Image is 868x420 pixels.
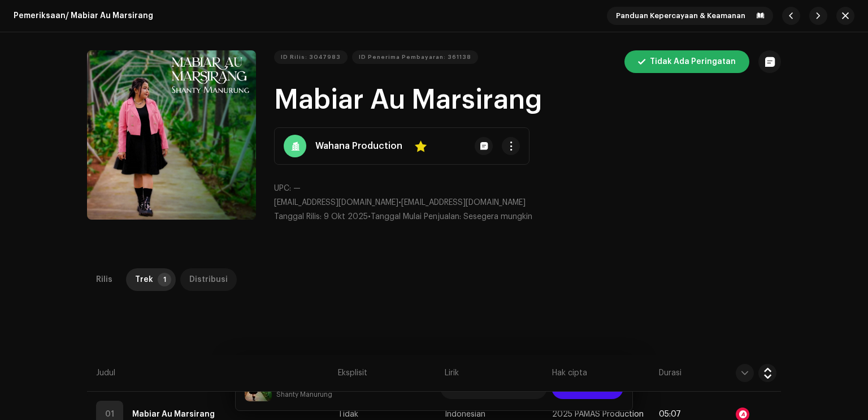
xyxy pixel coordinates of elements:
[274,213,322,221] span: Tanggal Rilis:
[274,185,291,192] span: UPC:
[274,82,781,118] h1: Mabiar Au Marsirang
[401,199,526,207] span: [EMAIL_ADDRESS][DOMAIN_NAME]
[659,367,682,379] span: Durasi
[552,410,644,419] span: 2025 PAMAS Production
[659,410,681,418] span: 05:07
[445,367,459,379] span: Lirik
[445,410,485,419] span: Indonesian
[189,268,228,291] div: Distribusi
[338,410,358,419] span: Tidak
[276,389,366,400] small: Mabiar Au Marsirang
[274,199,398,207] span: [EMAIL_ADDRESS][DOMAIN_NAME]
[371,213,461,221] span: Tanggal Mulai Penjualan:
[338,367,367,379] span: Eksplisit
[359,46,471,68] span: ID Penerima Pembayaran: 361138
[352,50,478,64] button: ID Penerima Pembayaran: 361138
[281,46,341,68] span: ID Rilis: 3047983
[324,213,368,221] span: 9 Okt 2025
[274,197,781,209] p: •
[274,50,348,64] button: ID Rilis: 3047983
[315,139,402,153] strong: Wahana Production
[293,185,301,192] span: —
[274,213,371,221] span: •
[552,367,587,379] span: Hak cipta
[463,213,532,221] span: Sesegera mungkin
